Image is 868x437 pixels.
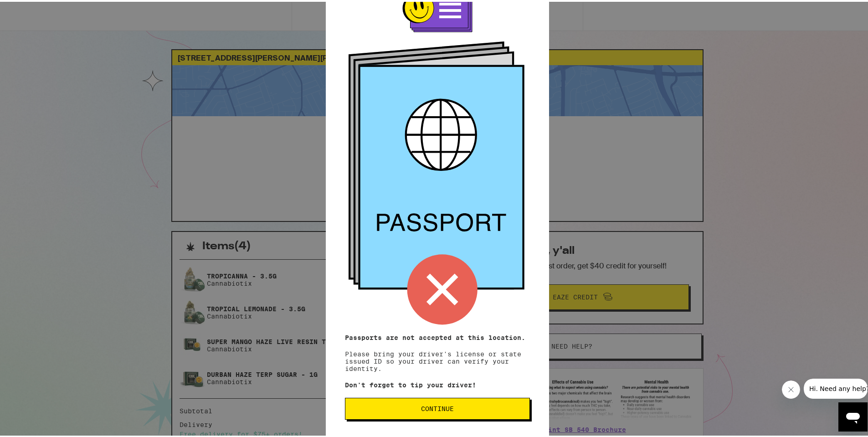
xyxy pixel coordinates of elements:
iframe: Button to launch messaging window [838,401,868,430]
span: Hi. Need any help? [5,6,66,14]
span: Continue [421,404,454,410]
button: Continue [345,396,530,418]
iframe: Message from company [804,377,868,397]
p: Don't forget to tip your driver! [345,380,530,387]
p: Please bring your driver's license or state issued ID so your driver can verify your identity. [345,332,530,370]
iframe: Close message [782,379,800,397]
p: Passports are not accepted at this location. [345,332,530,339]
